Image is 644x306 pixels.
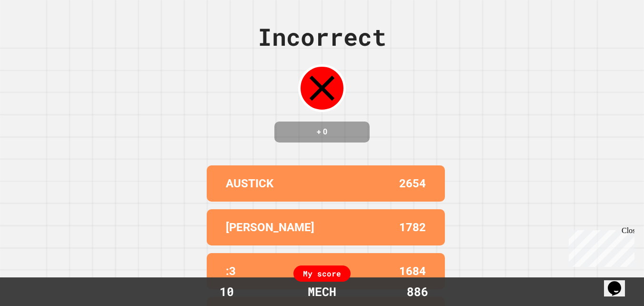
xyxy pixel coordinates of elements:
[226,219,314,236] p: [PERSON_NAME]
[226,175,273,192] p: AUSTICK
[284,126,360,138] h4: + 0
[382,283,453,301] div: 886
[399,263,426,280] p: 1684
[191,283,262,301] div: 10
[399,175,426,192] p: 2654
[4,4,66,61] div: Chat with us now!Close
[565,226,634,267] iframe: chat widget
[258,19,386,55] div: Incorrect
[293,265,351,282] div: My score
[399,219,426,236] p: 1782
[298,283,346,301] div: MECH
[604,268,634,296] iframe: chat widget
[226,263,236,280] p: :3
